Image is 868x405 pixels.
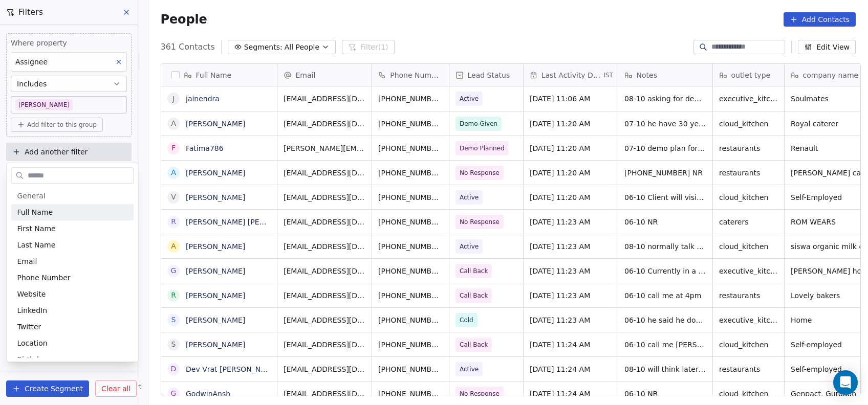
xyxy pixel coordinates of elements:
[17,240,55,250] span: Last Name
[17,191,45,201] span: General
[17,256,37,266] span: Email
[17,338,47,348] span: Location
[17,223,55,234] span: First Name
[17,273,70,283] span: Phone Number
[17,289,46,299] span: Website
[17,322,41,332] span: Twitter
[17,305,47,316] span: LinkedIn
[17,354,47,365] span: Birthday
[17,207,53,217] span: Full Name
